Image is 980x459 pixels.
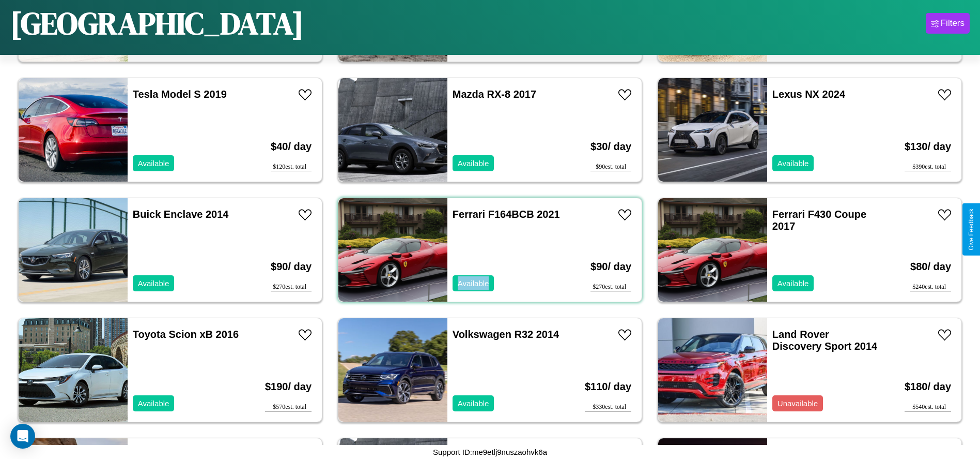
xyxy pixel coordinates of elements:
p: Unavailable [777,396,818,410]
a: Tesla Model S 2019 [133,88,227,100]
div: $ 90 est. total [590,163,631,171]
p: Available [458,396,489,410]
p: Available [458,156,489,170]
a: Buick Enclave 2014 [133,209,229,220]
p: Available [138,396,169,410]
p: Available [458,276,489,290]
a: Land Rover Discovery Sport 2014 [772,329,877,352]
div: Open Intercom Messenger [10,424,35,449]
h3: $ 30 / day [590,130,631,163]
div: $ 120 est. total [271,163,312,171]
div: $ 540 est. total [905,403,951,411]
p: Support ID: me9etlj9nuszaohvk6a [433,445,547,459]
h3: $ 180 / day [905,371,951,403]
div: $ 240 est. total [910,283,951,291]
h3: $ 80 / day [910,250,951,283]
div: $ 270 est. total [271,283,312,291]
p: Available [138,276,169,290]
div: $ 270 est. total [590,283,631,291]
p: Available [138,156,169,170]
h3: $ 90 / day [271,250,312,283]
div: $ 330 est. total [585,403,631,411]
h3: $ 110 / day [585,371,631,403]
h3: $ 130 / day [905,130,951,163]
div: $ 570 est. total [265,403,312,411]
div: Filters [941,18,965,28]
p: Available [777,276,809,290]
h3: $ 40 / day [271,130,312,163]
h1: [GEOGRAPHIC_DATA] [10,2,304,45]
h3: $ 90 / day [590,250,631,283]
div: $ 390 est. total [905,163,951,171]
button: Filters [926,13,970,34]
a: Mazda RX-8 2017 [453,88,536,100]
a: Ferrari F164BCB 2021 [453,209,560,220]
a: Volkswagen R32 2014 [453,329,559,340]
p: Available [777,156,809,170]
div: Give Feedback [968,209,975,250]
a: Lexus NX 2024 [772,88,845,100]
a: Ferrari F430 Coupe 2017 [772,209,866,232]
h3: $ 190 / day [265,371,312,403]
a: Toyota Scion xB 2016 [133,329,239,340]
